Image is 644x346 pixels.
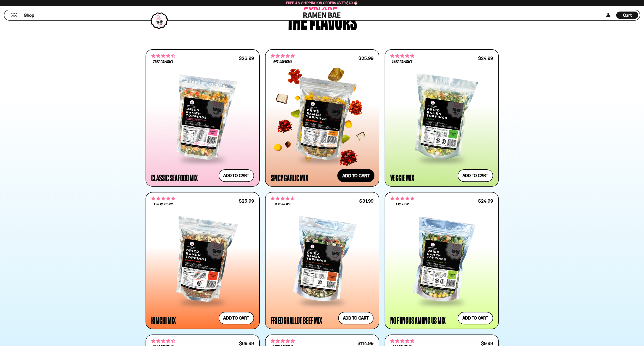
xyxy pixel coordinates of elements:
a: 4.76 stars 426 reviews $25.99 Kimchi Mix Add to cart [146,192,260,329]
span: 426 reviews [153,203,172,206]
span: Shop [24,12,34,18]
span: 1393 reviews [392,60,412,64]
button: Add to cart [458,312,493,324]
a: Shop [24,12,34,19]
span: 4.68 stars [151,53,175,59]
span: 4.76 stars [390,338,414,344]
a: 4.68 stars 2793 reviews $26.99 Classic Seafood Mix Add to cart [146,49,260,187]
div: $9.99 [481,341,493,346]
button: Add to cart [338,312,373,324]
div: Classic Seafood Mix [151,174,198,182]
button: Mobile Menu Trigger [11,13,17,17]
div: $25.99 [358,56,373,60]
div: $26.99 [239,56,254,60]
span: 5.00 stars [390,196,414,201]
a: 5.00 stars 1 review $24.99 No Fungus Among Us Mix Add to cart [385,192,499,329]
div: $24.99 [478,199,493,203]
span: 4.76 stars [151,196,175,201]
a: 4.75 stars 942 reviews $25.99 Spicy Garlic Mix Add to cart [265,49,379,187]
div: flavors [309,9,357,31]
span: 4.75 stars [271,53,295,59]
div: $69.99 [239,341,254,346]
span: 942 reviews [273,60,292,64]
div: Spicy Garlic Mix [271,174,308,182]
div: Fried Shallot Beef Mix [271,316,322,324]
span: 2793 reviews [153,60,173,64]
span: 8 reviews [275,203,290,206]
div: The [287,9,307,31]
span: Free U.S. Shipping on Orders over $40 🍜 [286,1,358,5]
div: $24.99 [478,56,493,60]
a: Cart [616,10,638,20]
a: 4.76 stars 1393 reviews $24.99 Veggie Mix Add to cart [385,49,499,187]
button: Add to cart [458,169,493,182]
a: 4.62 stars 8 reviews $31.99 Fried Shallot Beef Mix Add to cart [265,192,379,329]
span: 4.71 stars [151,338,175,344]
div: Veggie Mix [390,174,414,182]
span: Cart [623,12,632,18]
button: Add to cart [219,169,254,182]
span: 1 review [395,203,409,206]
div: $114.99 [357,341,373,346]
button: Add to cart [219,312,254,324]
span: 4.62 stars [271,196,295,201]
div: No Fungus Among Us Mix [390,316,446,324]
div: $25.99 [239,199,254,203]
button: Add to cart [337,169,374,182]
div: Kimchi Mix [151,316,176,324]
span: 4.76 stars [390,53,414,59]
span: 4.63 stars [271,338,295,344]
div: $31.99 [359,199,373,203]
